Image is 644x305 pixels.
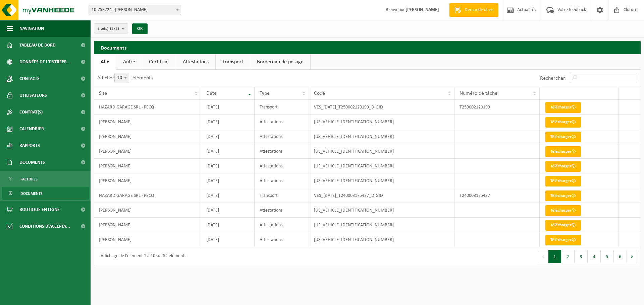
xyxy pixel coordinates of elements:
td: [PERSON_NAME] [94,173,201,188]
td: [US_VEHICLE_IDENTIFICATION_NUMBER] [309,218,454,232]
div: Affichage de l'élément 1 à 10 sur 52 éléments [97,250,186,262]
span: Date [206,91,217,96]
td: [DATE] [201,218,255,232]
a: Autre [116,54,142,70]
span: Code [314,91,325,96]
a: Télécharger [545,205,581,216]
td: [PERSON_NAME] [94,159,201,173]
span: Numéro de tâche [460,91,497,96]
td: [PERSON_NAME] [94,218,201,232]
a: Factures [2,172,89,185]
button: 1 [548,250,561,263]
button: 6 [614,250,627,263]
a: Télécharger [545,102,581,113]
a: Télécharger [545,132,581,142]
td: [DATE] [201,173,255,188]
td: [US_VEHICLE_IDENTIFICATION_NUMBER] [309,129,454,144]
span: Documents [19,154,45,171]
td: Attestations [255,129,309,144]
td: [US_VEHICLE_IDENTIFICATION_NUMBER] [309,203,454,218]
td: Attestations [255,173,309,188]
span: 10-753724 - HAZARD ARNAUD SRL - PECQ [89,5,181,15]
a: Alle [94,54,116,70]
span: Conditions d'accepta... [19,218,70,235]
td: [DATE] [201,129,255,144]
span: Demande devis [463,7,495,13]
a: Télécharger [545,220,581,231]
a: Transport [216,54,250,70]
td: [PERSON_NAME] [94,129,201,144]
td: [PERSON_NAME] [94,203,201,218]
td: [PERSON_NAME] [94,115,201,129]
strong: [PERSON_NAME] [406,7,439,12]
span: 10 [114,73,129,83]
td: [US_VEHICLE_IDENTIFICATION_NUMBER] [309,232,454,247]
a: Télécharger [545,190,581,201]
h2: Documents [94,41,641,54]
td: [US_VEHICLE_IDENTIFICATION_NUMBER] [309,159,454,173]
a: Télécharger [545,161,581,172]
span: Navigation [19,20,44,37]
td: [DATE] [201,232,255,247]
button: Previous [538,250,548,263]
td: HAZARD GARAGE SRL - PECQ [94,188,201,203]
span: Contacts [19,70,40,87]
td: T250002120199 [454,100,539,115]
td: T240003175437 [454,188,539,203]
a: Certificat [142,54,176,70]
span: Site [99,91,107,96]
a: Bordereau de pesage [250,54,310,70]
button: OK [132,23,148,34]
td: [DATE] [201,188,255,203]
button: 4 [588,250,601,263]
span: Factures [20,173,38,185]
td: [DATE] [201,144,255,159]
button: 5 [601,250,614,263]
span: 10 [115,73,129,83]
a: Demande devis [449,3,498,17]
td: Attestations [255,203,309,218]
button: Next [627,250,637,263]
button: 3 [575,250,588,263]
button: 2 [561,250,575,263]
td: [DATE] [201,203,255,218]
td: [PERSON_NAME] [94,144,201,159]
td: [DATE] [201,100,255,115]
td: Attestations [255,232,309,247]
td: Transport [255,188,309,203]
span: Documents [20,187,43,200]
a: Télécharger [545,146,581,157]
button: Site(s)(2/2) [94,23,128,33]
span: Données de l'entrepr... [19,54,71,70]
td: Transport [255,100,309,115]
td: Attestations [255,159,309,173]
td: [DATE] [201,159,255,173]
span: Rapports [19,137,40,154]
td: [US_VEHICLE_IDENTIFICATION_NUMBER] [309,173,454,188]
td: VES_[DATE]_T240003175437_DIGID [309,188,454,203]
a: Télécharger [545,235,581,245]
a: Télécharger [545,176,581,186]
span: Tableau de bord [19,37,56,54]
span: Site(s) [98,24,119,34]
td: [DATE] [201,115,255,129]
td: Attestations [255,115,309,129]
span: Contrat(s) [19,104,43,121]
label: Rechercher: [540,76,567,81]
label: Afficher éléments [97,75,153,81]
span: Type [260,91,270,96]
td: Attestations [255,218,309,232]
a: Attestations [176,54,215,70]
td: Attestations [255,144,309,159]
span: Utilisateurs [19,87,47,104]
a: Documents [2,187,89,200]
td: VES_[DATE]_T250002120199_DIGID [309,100,454,115]
a: Télécharger [545,117,581,128]
span: Calendrier [19,121,44,137]
td: [PERSON_NAME] [94,232,201,247]
count: (2/2) [110,26,119,31]
span: 10-753724 - HAZARD ARNAUD SRL - PECQ [89,5,181,15]
td: [US_VEHICLE_IDENTIFICATION_NUMBER] [309,115,454,129]
td: HAZARD GARAGE SRL - PECQ [94,100,201,115]
td: [US_VEHICLE_IDENTIFICATION_NUMBER] [309,144,454,159]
